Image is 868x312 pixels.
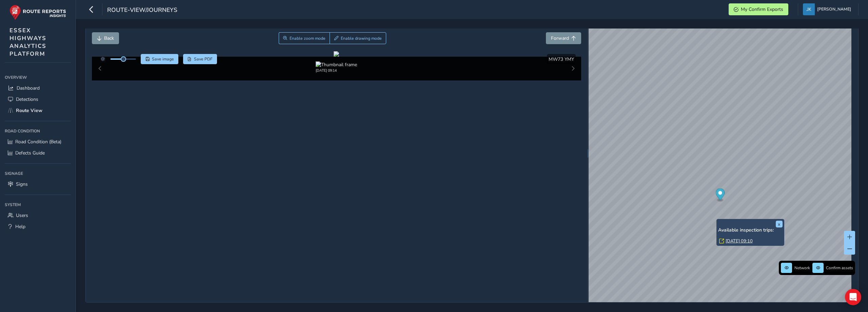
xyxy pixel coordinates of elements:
span: Save image [152,56,174,62]
button: Forward [546,32,581,44]
div: Signage [5,168,71,179]
div: [DATE] 09:14 [316,68,357,73]
button: My Confirm Exports [729,3,788,15]
img: rr logo [9,5,66,20]
div: Map marker [715,188,725,202]
span: Forward [551,35,569,41]
span: Signs [16,181,28,187]
a: Road Condition (Beta) [5,136,71,147]
a: Defects Guide [5,147,71,159]
span: Help [15,223,25,230]
span: Defects Guide [15,150,45,156]
img: diamond-layout [803,3,815,15]
span: Road Condition (Beta) [15,139,61,145]
a: Detections [5,94,71,105]
span: Enable zoom mode [290,36,325,41]
a: Signs [5,179,71,190]
span: route-view/journeys [107,6,177,15]
span: Route View [16,107,42,114]
div: Road Condition [5,126,71,136]
button: [PERSON_NAME] [803,3,853,15]
div: Overview [5,72,71,82]
a: Dashboard [5,82,71,94]
a: [DATE] 09:10 [726,238,753,244]
button: x [776,221,783,227]
div: Open Intercom Messenger [845,289,861,305]
button: Save [141,54,178,64]
div: System [5,200,71,210]
button: Draw [330,32,386,44]
span: MW73 YMY [549,56,574,62]
span: [PERSON_NAME] [817,3,851,15]
span: Enable drawing mode [341,36,382,41]
span: Dashboard [17,85,40,91]
button: PDF [183,54,217,64]
button: Back [92,32,119,44]
a: Route View [5,105,71,116]
span: ESSEX HIGHWAYS ANALYTICS PLATFORM [9,26,46,58]
button: Zoom [279,32,330,44]
span: Back [104,35,114,41]
span: Users [16,212,28,219]
span: Network [794,265,810,271]
a: Users [5,210,71,221]
span: Save PDF [194,56,213,62]
img: Thumbnail frame [316,61,357,68]
span: My Confirm Exports [741,6,783,13]
span: Detections [16,96,38,103]
a: Help [5,221,71,232]
span: Confirm assets [826,265,853,271]
h6: Available inspection trips: [718,227,783,233]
